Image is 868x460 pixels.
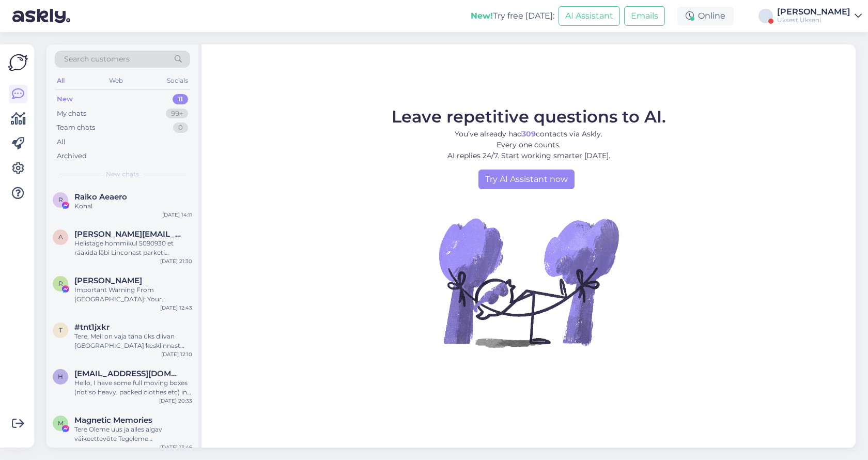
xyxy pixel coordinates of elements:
[392,129,666,161] p: You’ve already had contacts via Askly. Every one counts. AI replies 24/7. Start working smarter [...
[677,7,734,25] div: Online
[173,94,188,104] div: 11
[522,129,536,139] b: 309
[74,192,127,202] span: Raiko Aeaero
[165,74,190,87] div: Socials
[74,332,192,350] div: Tere, Meil on vaja täna üks diivan [GEOGRAPHIC_DATA] kesklinnast Mustamäele toimetada. Kas saate ...
[471,10,554,22] div: Try free [DATE]:
[559,6,620,26] button: AI Assistant
[159,397,192,405] div: [DATE] 20:33
[161,350,192,358] div: [DATE] 12:10
[57,151,87,161] div: Archived
[173,122,188,133] div: 0
[59,326,63,334] span: t
[58,280,63,287] span: R
[160,304,192,312] div: [DATE] 12:43
[58,196,63,204] span: R
[58,373,63,380] span: h
[436,189,622,375] img: No Chat active
[57,109,86,119] div: My chats
[74,229,182,239] span: andreas.aho@gmail.com
[74,285,192,304] div: Important Warning From [GEOGRAPHIC_DATA]: Your Facebook page is scheduled for permanent deletion ...
[160,257,192,265] div: [DATE] 21:30
[777,8,850,16] div: [PERSON_NAME]
[74,378,192,397] div: Hello, I have some full moving boxes (not so heavy, packed clothes etc) in a storage place at par...
[624,6,665,26] button: Emails
[58,419,64,427] span: M
[8,53,28,72] img: Askly Logo
[478,170,575,189] a: Try AI Assistant now
[74,239,192,257] div: Helistage hommikul 5090930 et rääkida läbi Linconast parketi toomine Pallasti 44 5
[74,323,110,332] span: #tnt1jxkr
[55,74,67,87] div: All
[777,8,862,24] a: [PERSON_NAME]Uksest Ukseni
[57,94,73,104] div: New
[74,416,152,425] span: Magnetic Memories
[392,106,666,127] span: Leave repetitive questions to AI.
[777,16,850,24] div: Uksest Ukseni
[57,137,66,147] div: All
[58,233,63,241] span: a
[107,74,125,87] div: Web
[74,276,142,285] span: Rafael Snow
[64,54,130,65] span: Search customers
[74,202,192,211] div: Kohal
[471,11,493,21] b: New!
[57,122,95,133] div: Team chats
[166,109,188,119] div: 99+
[160,443,192,451] div: [DATE] 13:46
[74,369,182,378] span: handeyetkinn@gmail.com
[106,170,139,179] span: New chats
[74,425,192,443] div: Tere Oleme uus ja alles algav väikeettevõte Tegeleme fotomagnetite valmistamisega, 5x5 cm, nö väi...
[162,211,192,219] div: [DATE] 14:11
